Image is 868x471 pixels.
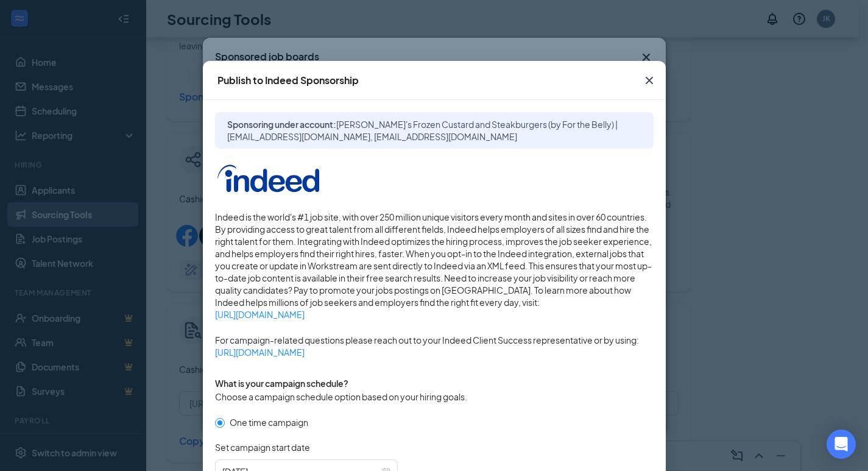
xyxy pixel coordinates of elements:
[215,308,654,320] a: [URL][DOMAIN_NAME]
[225,416,313,429] span: One time campaign
[633,61,666,100] button: Close
[215,391,467,402] span: Choose a campaign schedule option based on your hiring goals.
[215,378,348,389] span: What is your campaign schedule?
[217,74,359,87] div: Publish to Indeed Sponsorship
[827,430,856,459] div: Open Intercom Messenger
[642,73,657,88] svg: Cross
[215,211,654,320] span: Indeed is the world's #1 job site, with over 250 million unique visitors every month and sites in...
[227,119,618,142] span: [PERSON_NAME]'s Frozen Custard and Steakburgers (by For the Belly) | [EMAIL_ADDRESS][DOMAIN_NAME]...
[215,334,654,358] span: For campaign-related questions please reach out to your Indeed Client Success representative or b...
[215,346,654,358] a: [URL][DOMAIN_NAME]
[215,441,310,453] span: Set campaign start date
[227,118,641,143] span: Sponsoring under account:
